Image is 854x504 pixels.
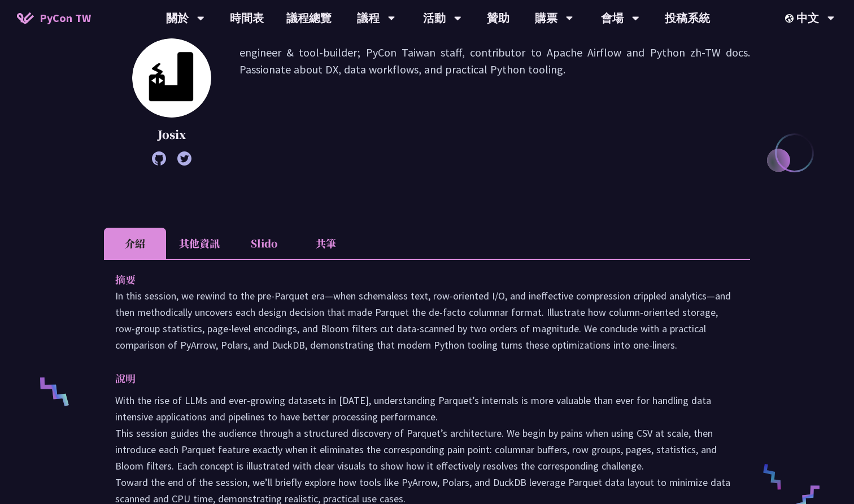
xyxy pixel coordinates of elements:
a: PyCon TW [6,4,102,32]
p: engineer & tool-builder; PyCon Taiwan staff, contributor to Apache Airflow and Python zh-TW docs.... [239,44,750,160]
p: 說明 [115,370,716,386]
li: 其他資訊 [166,228,233,259]
img: Locale Icon [785,14,796,23]
li: 共筆 [295,228,357,259]
p: 摘要 [115,271,716,288]
span: PyCon TW [40,10,91,27]
p: Josix [132,126,211,143]
img: Josix [132,38,211,118]
li: 介紹 [104,228,166,259]
img: Home icon of PyCon TW 2025 [17,12,34,24]
p: In this session, we rewind to the pre‑Parquet era—when schemaless text, row‑oriented I/O, and ine... [115,288,739,353]
li: Slido [233,228,295,259]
